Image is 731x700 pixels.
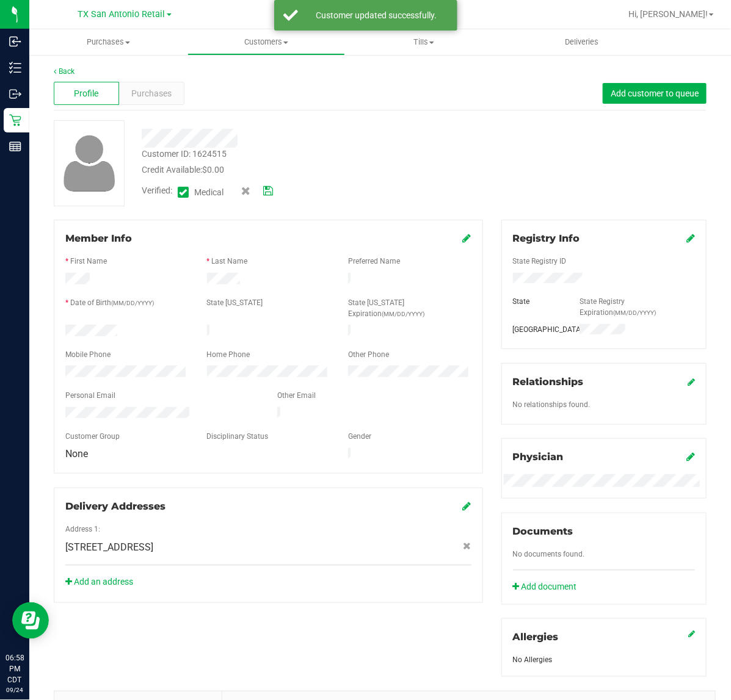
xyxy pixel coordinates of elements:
span: Add customer to queue [611,88,699,98]
label: Preferred Name [348,256,400,267]
label: Other Phone [348,349,389,360]
span: Tills [346,37,503,48]
label: State [US_STATE] Expiration [348,297,471,319]
inline-svg: Outbound [9,88,21,100]
inline-svg: Retail [9,114,21,126]
span: Customers [188,37,345,48]
span: $0.00 [202,165,224,175]
span: Documents [513,525,573,537]
inline-svg: Inbound [9,35,21,48]
span: (MM/DD/YYYY) [111,300,154,306]
a: Add an address [65,577,133,586]
div: Customer ID: 1624515 [142,148,227,161]
div: [GEOGRAPHIC_DATA] [504,324,570,335]
span: (MM/DD/YYYY) [382,311,424,317]
p: 09/24 [5,685,24,695]
inline-svg: Inventory [9,62,21,74]
div: Customer updated successfully. [305,9,448,21]
span: Profile [74,87,98,100]
div: Credit Available: [142,164,459,176]
p: 06:58 PM CDT [5,652,24,685]
label: Customer Group [65,431,120,442]
label: No relationships found. [513,399,591,410]
label: Address 1: [65,524,100,535]
span: Relationships [513,376,584,388]
span: Medical [194,186,229,199]
button: Add customer to queue [603,83,707,104]
a: Deliveries [503,29,661,55]
span: Purchases [131,87,172,100]
span: No documents found. [513,550,585,558]
label: Last Name [212,256,248,267]
span: (MM/DD/YYYY) [613,309,656,316]
span: Member Info [65,233,132,244]
label: First Name [70,256,107,267]
label: Mobile Phone [65,349,111,360]
span: Purchases [29,37,187,48]
span: Verified: [142,184,178,200]
span: [STREET_ADDRESS] [65,540,153,555]
span: Physician [513,451,564,463]
div: No Allergies [513,654,695,665]
span: Allergies [513,631,559,643]
span: Registry Info [513,233,580,244]
label: Disciplinary Status [207,431,269,442]
a: Back [54,67,75,76]
iframe: Resource center [12,602,49,639]
a: Purchases [29,29,187,55]
label: Personal Email [65,390,115,401]
label: Gender [348,431,371,442]
span: TX San Antonio Retail [78,9,165,20]
span: None [65,448,88,460]
label: State [US_STATE] [207,297,263,308]
inline-svg: Reports [9,140,21,153]
label: Date of Birth [70,297,154,308]
label: State Registry ID [513,256,567,267]
label: State Registry Expiration [580,296,695,318]
span: Deliveries [548,37,615,48]
a: Customers [187,29,346,55]
a: Add document [513,580,583,593]
label: Home Phone [207,349,250,360]
label: Other Email [277,390,316,401]
span: Hi, [PERSON_NAME]! [628,9,708,19]
div: State [504,296,570,307]
a: Tills [345,29,503,55]
img: user-icon.png [57,132,122,195]
span: Delivery Addresses [65,500,165,512]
